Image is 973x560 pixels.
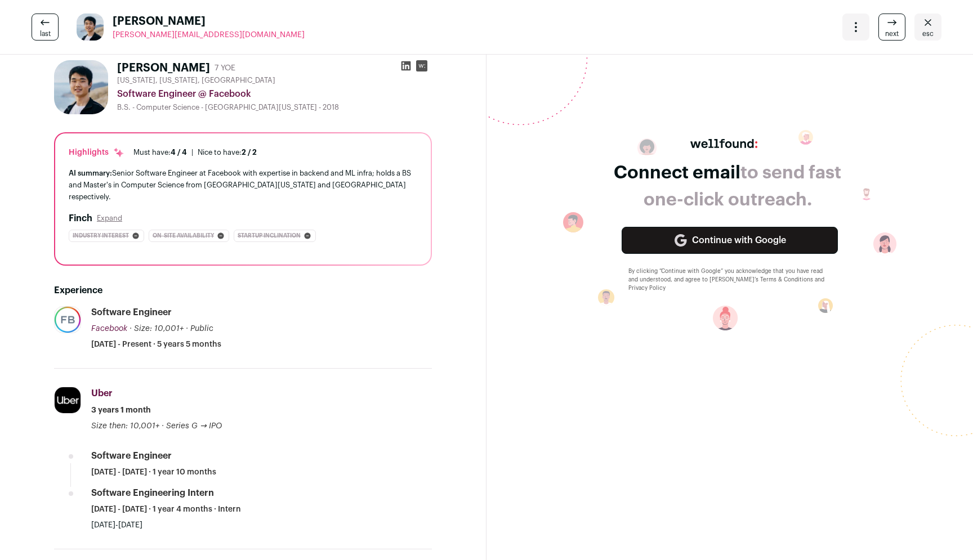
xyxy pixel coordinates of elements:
[614,159,841,213] div: to send fast one-click outreach.
[69,147,124,158] div: Highlights
[117,87,432,101] div: Software Engineer @ Facebook
[91,504,241,515] span: [DATE] - [DATE] · 1 year 4 months · Intern
[55,307,81,333] img: 4e8f8f8ea6f916b2987a5d9db723e60b304003819d0a15055c9b9b550b6f4247.jpg
[914,14,941,41] a: Close
[186,323,188,334] span: ·
[77,14,104,41] img: 01e8c2b3ef35f760b55f18b0a7399052990c3fd0d04c14b2933ca7f17f056713
[73,230,129,241] span: Industry interest
[113,31,305,39] span: [PERSON_NAME][EMAIL_ADDRESS][DOMAIN_NAME]
[69,169,112,177] span: AI summary:
[113,29,305,41] a: [PERSON_NAME][EMAIL_ADDRESS][DOMAIN_NAME]
[91,519,432,531] p: [DATE]-[DATE]
[628,267,831,293] div: By clicking “Continue with Google” you acknowledge that you have read and understood, and agree t...
[91,450,172,462] div: Software Engineer
[91,389,113,398] span: Uber
[153,230,214,241] span: On-site availability
[91,405,151,416] span: 3 years 1 month
[117,60,210,76] h1: [PERSON_NAME]
[242,149,257,156] span: 2 / 2
[133,148,257,157] ul: |
[885,29,899,38] span: next
[614,164,740,182] span: Connect email
[91,325,127,333] span: Facebook
[117,76,275,85] span: [US_STATE], [US_STATE], [GEOGRAPHIC_DATA]
[32,14,59,41] a: last
[91,467,216,478] span: [DATE] - [DATE] · 1 year 10 months
[190,325,213,333] span: Public
[162,420,164,432] span: ·
[91,306,172,319] div: Software Engineer
[238,230,301,241] span: Startup inclination
[69,167,417,203] div: Senior Software Engineer at Facebook with expertise in backend and ML infra; holds a BS and Maste...
[878,14,905,41] a: next
[91,487,214,499] div: Software Engineering Intern
[166,422,222,430] span: Series G → IPO
[40,29,51,38] span: last
[622,227,838,254] a: Continue with Google
[117,103,432,112] div: B.S. - Computer Science - [GEOGRAPHIC_DATA][US_STATE] - 2018
[130,325,184,333] span: · Size: 10,001+
[97,214,122,223] button: Expand
[922,29,934,38] span: esc
[55,387,81,413] img: 046b842221cc5920251103cac33a6ce6d47e344b59eb72f0d26ba0bb907e91bb.jpg
[198,148,257,157] div: Nice to have:
[113,14,305,29] span: [PERSON_NAME]
[54,60,108,114] img: 01e8c2b3ef35f760b55f18b0a7399052990c3fd0d04c14b2933ca7f17f056713
[91,422,159,430] span: Size then: 10,001+
[91,339,221,350] span: [DATE] - Present · 5 years 5 months
[171,149,187,156] span: 4 / 4
[842,14,869,41] button: Open dropdown
[54,284,432,297] h2: Experience
[69,212,92,225] h2: Finch
[133,148,187,157] div: Must have:
[215,62,235,74] div: 7 YOE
